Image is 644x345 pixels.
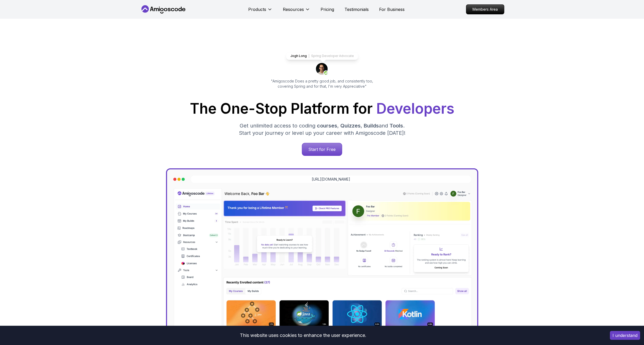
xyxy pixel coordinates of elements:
span: Builds [364,123,379,129]
button: Resources [283,6,310,17]
p: Jogh Long [290,54,307,58]
a: Testimonials [345,6,369,12]
span: courses [317,123,337,129]
a: Pricing [321,6,334,12]
button: Accept cookies [610,331,640,340]
a: For Business [379,6,405,12]
p: Resources [283,6,304,12]
a: Members Area [466,4,504,14]
a: Start for Free [302,143,342,156]
div: This website uses cookies to enhance the user experience. [4,330,602,341]
h1: The One-Stop Platform for [144,101,500,116]
a: [URL][DOMAIN_NAME] [312,177,350,182]
p: Start for Free [302,143,342,156]
p: "Amigoscode Does a pretty good job, and consistently too, covering Spring and for that, I'm very ... [264,79,380,89]
p: Get unlimited access to coding , , and . Start your journey or level up your career with Amigosco... [235,122,410,137]
img: josh long [316,63,328,75]
button: Products [248,6,272,17]
p: Spring Developer Advocate [311,54,354,58]
span: Quizzes [340,123,361,129]
p: Products [248,6,266,12]
span: Developers [376,100,454,117]
span: Tools [390,123,403,129]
